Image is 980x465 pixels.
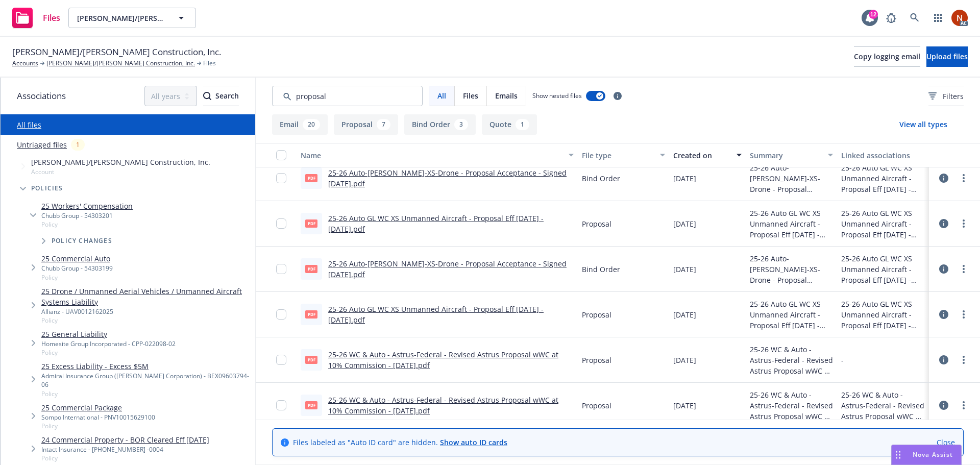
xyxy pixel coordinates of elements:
[41,445,209,454] div: Intact Insurance - [PHONE_NUMBER] -0004
[958,399,970,411] a: more
[837,143,929,167] button: Linked associations
[841,253,925,285] div: 25-26 Auto GL WC XS Unmanned Aircraft - Proposal Eff [DATE] - [DATE]
[869,10,878,19] div: 12
[46,59,195,68] a: [PERSON_NAME]/[PERSON_NAME] Construction, Inc.
[958,217,970,230] a: more
[532,91,582,100] span: Show nested files
[673,309,696,320] span: [DATE]
[328,259,567,279] a: 25-26 Auto-[PERSON_NAME]-XS-Drone - Proposal Acceptance - Signed [DATE].pdf
[41,372,251,389] div: Admiral Insurance Group ([PERSON_NAME] Corporation) - BEX09603794-06
[41,253,113,264] a: 25 Commercial Auto
[41,316,251,325] span: Policy
[305,401,317,409] span: pdf
[41,389,251,398] span: Policy
[928,91,964,102] span: Filters
[41,286,251,307] a: 25 Drone / Unmanned Aerial Vehicles / Unmanned Aircraft Systems Liability
[77,13,165,23] span: [PERSON_NAME]/[PERSON_NAME] Construction, Inc.
[203,92,211,100] svg: Search
[892,445,904,464] div: Drag to move
[43,14,60,22] span: Files
[881,8,901,28] a: Report a Bug
[841,162,925,194] div: 25-26 Auto GL WC XS Unmanned Aircraft - Proposal Eff [DATE] - [DATE]
[276,264,286,274] input: Toggle Row Selected
[272,86,423,106] input: Search by keyword...
[31,185,63,191] span: Policies
[305,174,317,182] span: pdf
[71,139,85,151] div: 1
[841,299,925,331] div: 25-26 Auto GL WC XS Unmanned Aircraft - Proposal Eff [DATE] - [DATE]
[582,173,620,184] span: Bind Order
[41,434,209,445] a: 24 Commercial Property - BOR Cleared Eff [DATE]
[8,4,64,32] a: Files
[958,308,970,321] a: more
[582,355,611,365] span: Proposal
[276,400,286,410] input: Toggle Row Selected
[482,114,537,135] button: Quote
[673,400,696,411] span: [DATE]
[41,307,251,316] div: Allianz - UAV0012162025
[937,437,955,448] a: Close
[750,162,834,194] span: 25-26 Auto-[PERSON_NAME]-XS-Drone - Proposal Acceptance - Signed [DATE]
[746,143,838,167] button: Summary
[582,218,611,229] span: Proposal
[41,339,176,348] div: Homesite Group Incorporated - CPP-022098-02
[904,8,925,28] a: Search
[41,264,113,273] div: Chubb Group - 54303199
[41,422,155,430] span: Policy
[673,264,696,275] span: [DATE]
[41,211,133,220] div: Chubb Group - 54303201
[68,8,196,28] button: [PERSON_NAME]/[PERSON_NAME] Construction, Inc.
[673,355,696,365] span: [DATE]
[750,150,822,161] div: Summary
[328,168,567,188] a: 25-26 Auto-[PERSON_NAME]-XS-Drone - Proposal Acceptance - Signed [DATE].pdf
[272,114,328,135] button: Email
[31,157,210,167] span: [PERSON_NAME]/[PERSON_NAME] Construction, Inc.
[673,150,730,161] div: Created on
[276,173,286,183] input: Toggle Row Selected
[297,143,578,167] button: Name
[750,208,834,240] span: 25-26 Auto GL WC XS Unmanned Aircraft - Proposal Eff [DATE] - [DATE]
[203,59,216,68] span: Files
[305,310,317,318] span: pdf
[958,172,970,184] a: more
[928,86,964,106] button: Filters
[276,218,286,229] input: Toggle Row Selected
[203,86,239,106] button: SearchSearch
[958,354,970,366] a: more
[301,150,562,161] div: Name
[41,220,133,229] span: Policy
[41,348,176,357] span: Policy
[854,52,920,61] span: Copy logging email
[841,208,925,240] div: 25-26 Auto GL WC XS Unmanned Aircraft - Proposal Eff [DATE] - [DATE]
[41,273,113,282] span: Policy
[437,90,446,101] span: All
[951,10,968,26] img: photo
[328,395,558,415] a: 25-26 WC & Auto - Astrus-Federal - Revised Astrus Proposal wWC at 10% Commission - [DATE].pdf
[913,450,953,459] span: Nova Assist
[750,389,834,422] span: 25-26 WC & Auto - Astrus-Federal - Revised Astrus Proposal wWC at 10% Commission - [DATE]
[440,437,507,447] a: Show auto ID cards
[41,413,155,422] div: Sompo International - PNV10015629100
[669,143,746,167] button: Created on
[750,344,834,376] span: 25-26 WC & Auto - Astrus-Federal - Revised Astrus Proposal wWC at 10% Commission - [DATE]
[305,265,317,273] span: pdf
[12,59,38,68] a: Accounts
[203,86,239,106] div: Search
[841,150,925,161] div: Linked associations
[463,90,478,101] span: Files
[582,400,611,411] span: Proposal
[41,402,155,413] a: 25 Commercial Package
[305,356,317,363] span: pdf
[293,437,507,448] span: Files labeled as "Auto ID card" are hidden.
[303,119,320,130] div: 20
[928,8,948,28] a: Switch app
[17,139,67,150] a: Untriaged files
[41,361,251,372] a: 25 Excess Liability - Excess $5M
[673,218,696,229] span: [DATE]
[31,167,210,176] span: Account
[404,114,476,135] button: Bind Order
[841,389,925,422] div: 25-26 WC & Auto - Astrus-Federal - Revised Astrus Proposal wWC at 10% Commission - [DATE]
[958,263,970,275] a: more
[377,119,390,130] div: 7
[883,114,964,135] button: View all types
